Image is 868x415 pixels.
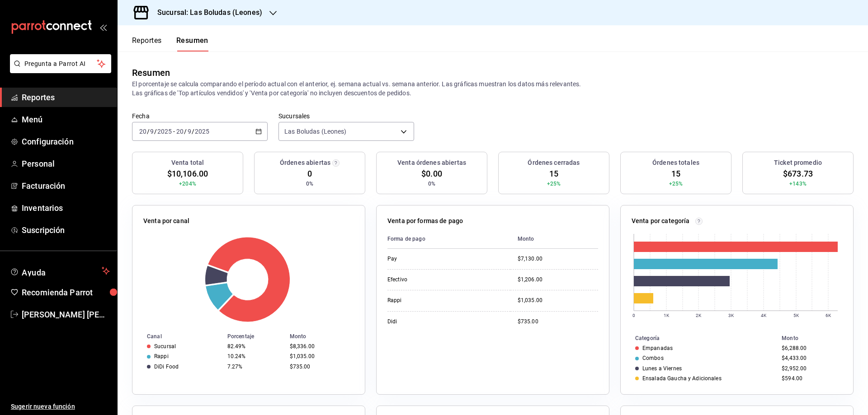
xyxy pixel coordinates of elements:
span: Reportes [22,91,110,103]
th: Categoría [621,333,778,343]
th: Monto [286,331,365,341]
input: -- [150,128,154,135]
input: ---- [194,128,210,135]
div: $594.00 [782,375,839,382]
span: [PERSON_NAME] [PERSON_NAME] [22,308,110,321]
span: - [173,128,175,135]
span: $10,106.00 [167,168,208,180]
input: ---- [157,128,172,135]
div: Resumen [132,66,170,79]
th: Monto [778,333,853,343]
input: -- [176,128,184,135]
span: Inventarios [22,202,110,214]
th: Forma de pago [387,229,510,249]
span: 15 [549,168,558,180]
button: open_drawer_menu [99,23,107,31]
span: 0% [306,180,313,188]
button: Resumen [176,36,208,51]
text: 4K [761,313,767,318]
text: 1K [664,313,670,318]
span: / [184,128,187,135]
text: 6K [826,313,831,318]
span: 0 [307,168,312,180]
h3: Sucursal: Las Boludas (Leones) [150,7,262,18]
div: $735.00 [518,318,598,326]
div: $4,433.00 [782,355,839,361]
div: Ensalada Gaucha y Adicionales [642,375,722,382]
div: Lunes a Viernes [642,365,682,372]
span: / [147,128,150,135]
p: El porcentaje se calcula comparando el período actual con el anterior, ej. semana actual vs. sema... [132,79,854,98]
span: +204% [179,180,196,188]
span: Suscripción [22,224,110,236]
span: 15 [671,168,680,180]
div: $6,288.00 [782,345,839,351]
text: 5K [793,313,799,318]
span: $673.73 [783,168,813,180]
span: Sugerir nueva función [11,402,110,411]
div: Didi [387,318,478,326]
span: Configuración [22,135,110,148]
p: Venta por formas de pago [387,216,463,226]
div: $8,336.00 [290,343,350,350]
h3: Venta total [171,158,204,168]
th: Porcentaje [224,331,286,341]
span: Recomienda Parrot [22,286,110,298]
h3: Órdenes totales [652,158,699,168]
h3: Ticket promedio [774,158,822,168]
label: Fecha [132,113,268,119]
span: 0% [428,180,435,188]
a: Pregunta a Parrot AI [6,65,111,75]
div: $1,206.00 [518,276,598,284]
span: Menú [22,113,110,126]
label: Sucursales [278,113,414,119]
div: $2,952.00 [782,365,839,372]
span: Facturación [22,180,110,192]
div: $7,130.00 [518,255,598,263]
h3: Órdenes abiertas [280,158,330,168]
span: Ayuda [22,266,98,276]
div: Rappi [387,297,478,304]
input: -- [187,128,192,135]
th: Canal [132,331,224,341]
div: Rappi [154,353,169,359]
th: Monto [510,229,598,249]
div: 7.27% [227,364,283,370]
button: Pregunta a Parrot AI [10,54,111,73]
div: 10.24% [227,353,283,359]
div: Sucursal [154,343,176,350]
input: -- [139,128,147,135]
div: Pay [387,255,478,263]
span: +25% [669,180,683,188]
div: 82.49% [227,343,283,350]
div: Efectivo [387,276,478,284]
span: Las Boludas (Leones) [284,127,347,136]
h3: Órdenes cerradas [528,158,580,168]
button: Reportes [132,36,162,51]
div: DiDi Food [154,364,179,370]
div: Empanadas [642,345,673,351]
h3: Venta órdenes abiertas [397,158,466,168]
div: navigation tabs [132,36,208,51]
text: 3K [728,313,734,318]
text: 2K [696,313,702,318]
text: 0 [632,313,635,318]
p: Venta por categoría [632,216,690,226]
p: Venta por canal [143,216,189,226]
div: $735.00 [290,364,350,370]
span: / [154,128,157,135]
span: +143% [789,180,807,188]
span: Personal [22,158,110,170]
div: $1,035.00 [290,353,350,359]
span: Pregunta a Parrot AI [24,59,97,69]
span: $0.00 [421,168,442,180]
span: +25% [547,180,561,188]
div: Combos [642,355,664,361]
span: / [192,128,194,135]
div: $1,035.00 [518,297,598,304]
